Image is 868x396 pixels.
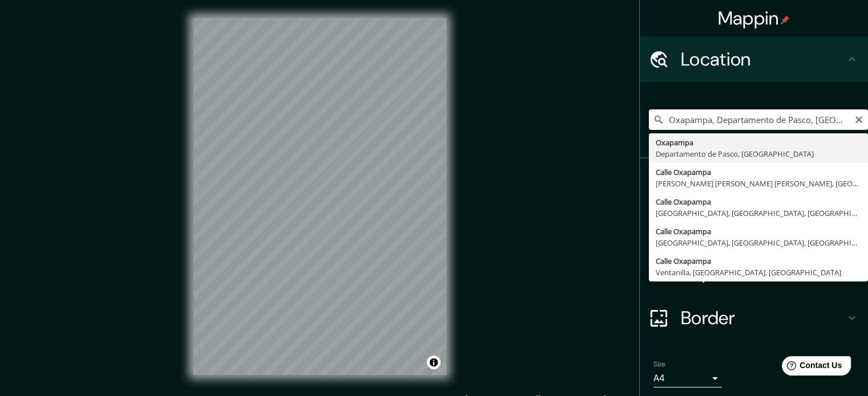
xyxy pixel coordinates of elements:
[656,237,861,248] div: [GEOGRAPHIC_DATA], [GEOGRAPHIC_DATA], [GEOGRAPHIC_DATA]
[653,360,665,369] label: Size
[656,137,861,148] div: Oxapampa
[718,7,790,30] h4: Mappin
[640,250,868,295] div: Layout
[656,148,861,160] div: Departamento de Pasco, [GEOGRAPHIC_DATA]
[640,295,868,341] div: Border
[653,369,722,387] div: A4
[681,261,845,284] h4: Layout
[656,255,861,267] div: Calle Oxapampa
[656,207,861,219] div: [GEOGRAPHIC_DATA], [GEOGRAPHIC_DATA], [GEOGRAPHIC_DATA]
[640,158,868,204] div: Pins
[640,204,868,250] div: Style
[681,48,845,71] h4: Location
[193,18,446,375] canvas: Map
[656,226,861,237] div: Calle Oxapampa
[854,113,863,124] button: Clear
[656,196,861,207] div: Calle Oxapampa
[681,307,845,329] h4: Border
[656,166,861,178] div: Calle Oxapampa
[656,267,861,278] div: Ventanilla, [GEOGRAPHIC_DATA], [GEOGRAPHIC_DATA]
[427,356,441,369] button: Toggle attribution
[656,178,861,189] div: [PERSON_NAME] [PERSON_NAME] [PERSON_NAME], [GEOGRAPHIC_DATA], [GEOGRAPHIC_DATA]
[649,109,868,130] input: Pick your city or area
[766,352,855,383] iframe: Help widget launcher
[640,36,868,82] div: Location
[781,15,790,25] img: pin-icon.png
